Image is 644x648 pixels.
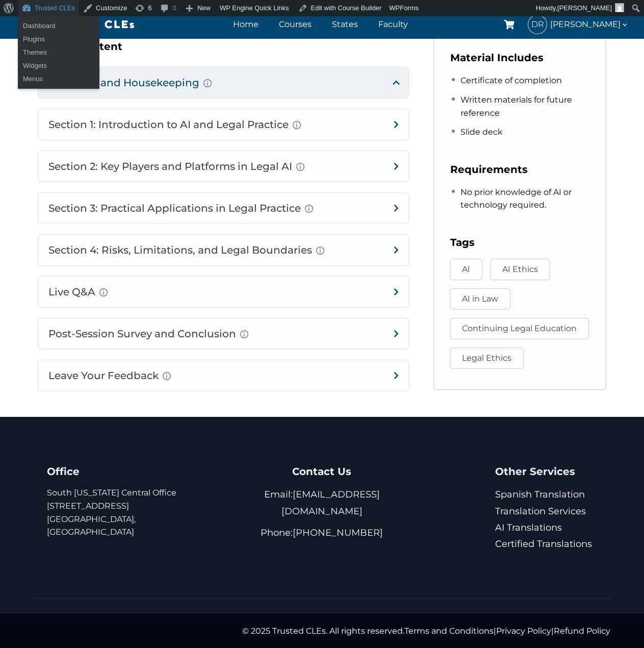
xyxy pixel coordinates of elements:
[329,17,360,32] a: States
[450,161,590,178] h3: Requirements
[38,67,408,98] h4: Welcome and Housekeeping
[38,318,408,349] h4: Post-Session Survey and Conclusion
[496,626,551,636] a: Privacy Policy
[450,259,482,280] a: AI
[18,33,99,46] a: Plugins
[38,193,408,223] h4: Section 3: Practical Applications in Legal Practice
[376,17,410,32] a: Faculty
[18,46,99,59] a: Themes
[47,463,214,480] h4: Office
[550,17,629,31] span: [PERSON_NAME]
[230,17,261,32] a: Home
[239,463,405,480] h4: Contact Us
[38,235,408,265] h4: Section 4: Risks, Limitations, and Legal Boundaries
[47,488,176,537] a: South [US_STATE] Central Office[STREET_ADDRESS][GEOGRAPHIC_DATA], [GEOGRAPHIC_DATA]
[450,318,589,339] a: Continuing Legal Education
[460,74,562,87] span: Certificate of completion
[495,489,585,500] a: Spanish Translation
[554,626,610,636] a: Refund Policy
[495,538,592,550] a: Certified Translations
[18,72,99,86] a: Menus
[460,93,590,119] span: Written materials for future reference
[38,151,408,182] h4: Section 2: Key Players and Platforms in Legal AI
[38,38,409,55] h3: Course Content
[281,489,380,516] a: [EMAIL_ADDRESS][DOMAIN_NAME]
[15,17,137,32] img: Trusted CLEs
[38,277,408,307] h4: Live Q&A
[495,522,562,533] a: AI Translations
[460,186,590,212] span: No prior knowledge of AI or technology required.
[38,109,408,140] h4: Section 1: Introduction to AI and Legal Practice
[18,16,99,49] ul: Trusted CLEs
[239,486,405,519] p: Email:
[18,59,99,72] a: Widgets
[293,527,383,538] a: [PHONE_NUMBER]
[18,19,99,33] a: Dashboard
[18,43,99,89] ul: Trusted CLEs
[490,259,550,280] a: AI Ethics
[404,626,494,636] a: Terms and Conditions
[460,126,503,139] span: Slide deck
[450,49,590,66] h3: Material Includes
[450,347,524,369] a: Legal Ethics
[557,4,612,12] span: [PERSON_NAME]
[242,626,610,636] span: © 2025 Trusted CLEs. All rights reserved. | |
[38,360,408,391] h4: Leave Your Feedback
[495,463,597,480] h4: Other Services
[450,234,590,251] h3: Tags
[276,17,314,32] a: Courses
[450,288,510,310] a: AI in Law
[495,506,586,517] a: Translation Services
[528,15,547,34] span: DR
[239,525,405,541] p: Phone:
